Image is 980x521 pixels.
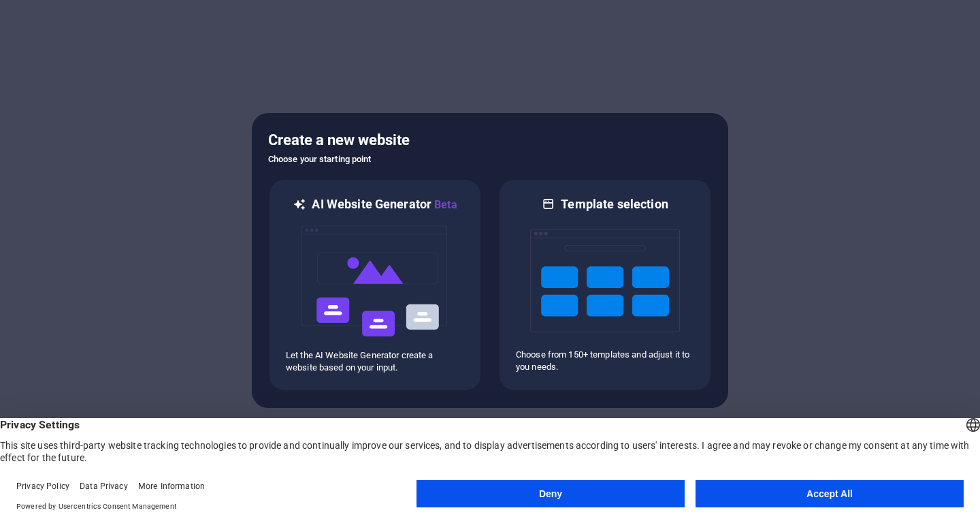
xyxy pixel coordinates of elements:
[312,196,457,213] h6: AI Website Generator
[516,349,694,373] p: Choose from 150+ templates and adjust it to you needs.
[286,349,464,374] p: Let the AI Website Generator create a website based on your input.
[561,196,668,212] h6: Template selection
[268,151,712,168] h6: Choose your starting point
[300,213,450,349] img: ai
[431,198,457,211] span: Beta
[268,129,712,151] h5: Create a new website
[268,178,482,392] div: AI Website GeneratorBetaaiLet the AI Website Generator create a website based on your input.
[498,178,712,392] div: Template selectionChoose from 150+ templates and adjust it to you needs.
